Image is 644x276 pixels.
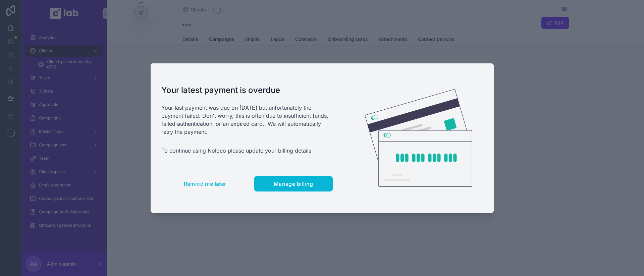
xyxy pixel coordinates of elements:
span: Remind me later [184,180,226,187]
span: Manage billing [274,180,313,187]
h1: Your latest payment is overdue [161,85,333,96]
button: Remind me later [161,176,249,191]
img: Credit card illustration [365,89,472,187]
p: To continue using Noloco please update your billing details [161,147,333,155]
p: Your last payment was due on [DATE] but unfortunately the payment failed. Don't worry, this is of... [161,104,333,136]
button: Manage billing [254,176,333,191]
